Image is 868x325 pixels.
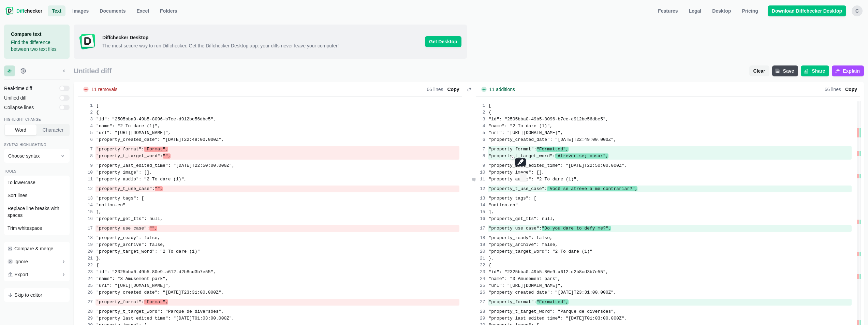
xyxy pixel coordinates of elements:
button: Compare & merge [5,242,69,255]
span: "Formatted", [536,147,569,152]
span: 66 lines [427,87,443,92]
span: Compare & merge [14,245,53,252]
span: Copy [844,86,858,93]
span: Clear [752,68,767,74]
span: "property_format": [96,147,144,152]
span: "Você se atreve a me contrariar?", [547,186,637,191]
span: ], [96,209,102,215]
button: Settings tab [4,65,15,76]
span: checker [16,8,42,14]
span: Sort lines [8,192,27,199]
button: To lowercase [5,176,69,189]
a: Desktop [708,5,735,16]
span: The most secure way to run Diffchecker. Get the Diffchecker Desktop app: your diffs never leave y... [102,42,420,49]
span: "", [155,186,163,191]
span: Explain [841,68,861,74]
span: "property_t_use_case": [96,186,155,191]
span: "property_use_case": [489,226,542,231]
span: Collapse lines [4,104,57,111]
span: [ [489,103,491,108]
img: Diffchecker logo [5,7,14,15]
span: Pricing [740,8,759,14]
button: Minimize sidebar [59,65,70,76]
button: Character [37,124,69,135]
span: [ [96,103,99,108]
span: "notion-en" [96,203,126,208]
span: "id": "2325bba0-49b5-80e9-a612-d2b8cd3b7e55", [489,269,608,275]
span: "property_ready": false, [489,235,553,240]
span: Download Diffchecker Desktop [770,8,843,14]
span: "property_created_date": "[DATE]T22:49:00.000Z", [489,137,616,142]
span: 11 removals [90,87,119,92]
span: Real-time diff [4,85,57,92]
button: Trim whitespace [5,222,69,234]
span: "id": "2325bba0-49b5-80e9-a612-d2b8cd3b7e55", [96,269,216,275]
span: "property_last_edited_time": "[DATE]T01:03:00.000Z", [489,316,627,321]
span: Replace line breaks with spaces [8,205,66,219]
span: "property_t_target_word": "Parque de diversões", [489,309,616,314]
span: "name": "3 Amusement park", [96,276,168,281]
div: Syntax highlighting [4,143,70,148]
span: 11 additions [488,87,517,92]
button: Swap diffs [465,85,473,93]
span: "property_archive": false, [96,242,165,247]
span: "Atrever-se; ousar", [555,153,608,159]
span: "property_format": [489,299,536,305]
span: "id": "2505bba0-49b5-8096-b7ce-d912bc56dbc5", [96,117,216,122]
button: Replace line breaks with spaces [5,202,69,221]
span: Ignore [14,258,28,265]
span: "Format", [144,299,168,305]
span: Legal [688,8,703,14]
button: Choose syntax [4,149,70,163]
span: "url": "[URL][DOMAIN_NAME]", [489,130,563,135]
span: Save [782,68,796,74]
span: Documents [98,8,127,14]
span: { [96,263,99,268]
button: Save [772,65,798,76]
button: Copy [445,85,462,93]
span: "", [163,153,171,159]
span: Diff [16,8,24,14]
span: "name": "2 To dare (1)", [96,123,160,129]
span: "property_created_date": "[DATE]T23:31:00.000Z", [96,290,224,295]
span: Text [50,8,63,14]
span: "name": "3 Amusement park", [489,276,561,281]
span: Share [810,68,826,74]
span: "property_get_tts": null, [96,216,163,221]
img: Diffchecker Desktop icon [79,33,95,50]
span: "Format", [144,147,168,152]
span: "property_image": [], [489,170,545,175]
a: Documents [95,5,130,16]
span: "property_audio": "2 To dare (1)", [96,177,187,182]
button: Ignore [5,255,69,268]
span: "property_t_target_word": "Parque de diversões", [96,309,224,314]
span: "property_t_use_case": [489,186,547,191]
span: "Do you dare to defy me?", [542,226,611,231]
a: Text [48,5,65,16]
span: "property_created_date": "[DATE]T22:49:00.000Z", [96,137,224,142]
button: Export [5,268,69,281]
span: Images [71,8,90,14]
a: Download Diffchecker Desktop [768,5,846,16]
a: Legal [685,5,706,16]
span: "property_t_target_word": [96,153,163,159]
span: "", [149,226,157,231]
p: Find the difference between two text files [11,39,63,53]
span: "id": "2505bba0-49b5-8096-b7ce-d912bc56dbc5", [489,117,608,122]
span: }, [489,256,494,261]
button: Sort lines [5,189,69,202]
button: Share [801,65,829,76]
a: Features [654,5,682,16]
span: "property_last_edited_time": "[DATE]T01:03:00.000Z", [96,316,235,321]
div: Tools [4,169,70,175]
button: Skip to editor [5,289,69,301]
span: Excel [135,8,151,14]
span: Desktop [711,8,732,14]
a: Diffchecker [5,5,42,16]
span: 66 lines [825,87,841,92]
span: ], [489,209,494,215]
button: Clear [749,65,769,76]
button: C [852,5,863,16]
span: Choose syntax [8,152,57,159]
